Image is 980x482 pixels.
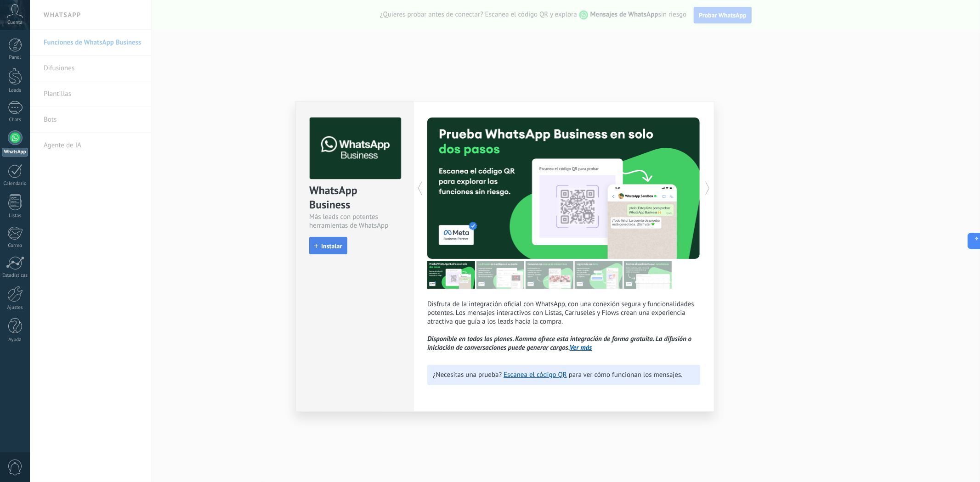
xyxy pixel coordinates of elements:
[2,273,28,279] div: Estadísticas
[310,118,401,179] img: logo_main.png
[433,370,502,379] span: ¿Necesitas una prueba?
[2,148,28,157] div: WhatsApp
[526,261,573,289] img: tour_image_1009fe39f4f058b759f0df5a2b7f6f06.png
[2,181,28,187] div: Calendario
[2,88,28,94] div: Leads
[2,305,28,311] div: Ajustes
[321,243,342,249] span: Instalar
[476,261,524,289] img: tour_image_cc27419dad425b0ae96c2716632553fa.png
[2,243,28,249] div: Correo
[427,261,475,289] img: tour_image_7a4924cebc22ed9e3259523e50fe4fd6.png
[2,55,28,61] div: Panel
[309,183,400,213] div: WhatsApp Business
[7,20,23,26] span: Cuenta
[504,370,567,379] a: Escanea el código QR
[575,261,623,289] img: tour_image_62c9952fc9cf984da8d1d2aa2c453724.png
[570,343,592,352] a: Ver más
[427,300,700,352] p: Disfruta de la integración oficial con WhatsApp, con una conexión segura y funcionalidades potent...
[309,237,347,254] button: Instalar
[427,335,691,352] i: Disponible en todos los planes. Kommo ofrece esta integración de forma gratuita. La difusión o in...
[309,213,400,230] div: Más leads con potentes herramientas de WhatsApp
[624,261,672,289] img: tour_image_cc377002d0016b7ebaeb4dbe65cb2175.png
[2,117,28,123] div: Chats
[569,370,683,379] span: para ver cómo funcionan los mensajes.
[2,337,28,343] div: Ayuda
[2,213,28,219] div: Listas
